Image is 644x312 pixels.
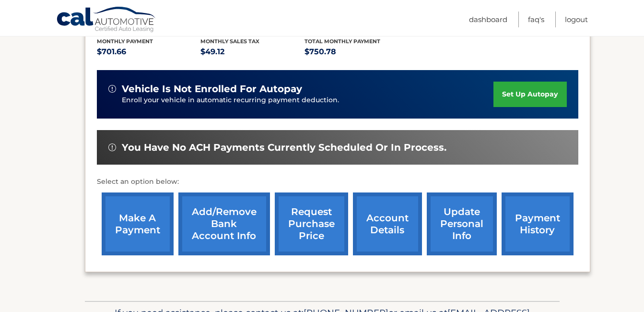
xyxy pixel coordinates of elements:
[200,45,304,59] p: $49.12
[304,38,380,45] span: Total Monthly Payment
[122,83,302,95] span: vehicle is not enrolled for autopay
[493,82,566,107] a: set up autopay
[97,45,201,59] p: $701.66
[304,45,409,59] p: $750.78
[178,192,270,255] a: Add/Remove bank account info
[528,12,544,27] a: FAQ's
[56,6,157,34] a: Cal Automotive
[108,85,116,93] img: alert-white.svg
[122,142,446,154] span: You have no ACH payments currently scheduled or in process.
[102,192,174,255] a: make a payment
[565,12,588,27] a: Logout
[427,192,497,255] a: update personal info
[469,12,507,27] a: Dashboard
[122,95,494,106] p: Enroll your vehicle in automatic recurring payment deduction.
[353,192,422,255] a: account details
[275,192,348,255] a: request purchase price
[97,38,153,45] span: Monthly Payment
[502,192,574,255] a: payment history
[200,38,259,45] span: Monthly sales Tax
[108,144,116,151] img: alert-white.svg
[97,176,578,188] p: Select an option below:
